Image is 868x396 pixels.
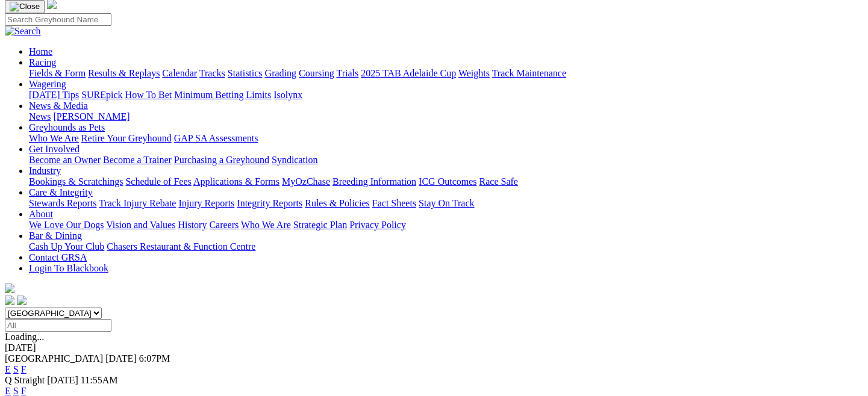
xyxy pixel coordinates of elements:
a: E [5,386,11,396]
div: [DATE] [5,342,863,353]
a: Vision and Values [106,220,175,230]
a: Purchasing a Greyhound [174,155,269,165]
span: [DATE] [105,353,137,364]
a: Who We Are [29,133,79,143]
a: Tracks [199,68,225,78]
input: Select date [5,319,111,332]
img: logo-grsa-white.png [5,283,14,293]
a: Retire Your Greyhound [81,133,172,143]
a: Fact Sheets [372,198,416,208]
a: [PERSON_NAME] [53,111,130,122]
a: Greyhounds as Pets [29,122,105,132]
a: Become a Trainer [103,155,172,165]
a: Contact GRSA [29,252,87,262]
a: Who We Are [241,220,291,230]
a: 2025 TAB Adelaide Cup [361,68,456,78]
div: Wagering [29,90,863,101]
a: History [178,220,207,230]
input: Search [5,13,111,26]
span: Loading... [5,332,44,342]
a: Care & Integrity [29,187,93,197]
a: Isolynx [273,90,302,100]
a: ICG Outcomes [419,176,476,187]
a: Applications & Forms [193,176,279,187]
img: Search [5,26,41,37]
a: Track Maintenance [492,68,566,78]
a: Weights [458,68,490,78]
a: Rules & Policies [305,198,370,208]
a: Syndication [272,155,317,165]
a: Login To Blackbook [29,263,108,273]
a: Cash Up Your Club [29,241,104,252]
a: About [29,209,53,219]
a: Coursing [299,68,334,78]
a: MyOzChase [282,176,330,187]
div: Care & Integrity [29,198,863,209]
span: 11:55AM [81,375,118,385]
a: Become an Owner [29,155,101,165]
a: Track Injury Rebate [99,198,176,208]
a: Careers [209,220,239,230]
a: Race Safe [479,176,517,187]
a: Stewards Reports [29,198,96,208]
a: How To Bet [125,90,172,100]
a: Statistics [228,68,263,78]
img: Close [10,2,40,11]
span: 6:07PM [139,353,170,364]
a: Industry [29,166,61,176]
a: Home [29,46,52,57]
a: Stay On Track [419,198,474,208]
span: [GEOGRAPHIC_DATA] [5,353,103,364]
a: Strategic Plan [293,220,347,230]
a: Breeding Information [333,176,416,187]
div: About [29,220,863,230]
a: Injury Reports [178,198,234,208]
img: twitter.svg [17,295,27,305]
span: Q Straight [5,375,45,385]
a: Bookings & Scratchings [29,176,123,187]
span: [DATE] [47,375,78,385]
a: Fields & Form [29,68,86,78]
a: Racing [29,57,56,67]
div: Greyhounds as Pets [29,133,863,144]
a: S [13,364,19,374]
a: F [21,386,27,396]
a: [DATE] Tips [29,90,79,100]
a: GAP SA Assessments [174,133,258,143]
div: Bar & Dining [29,241,863,252]
a: Results & Replays [88,68,160,78]
a: Wagering [29,79,66,89]
a: Chasers Restaurant & Function Centre [107,241,255,252]
a: Schedule of Fees [125,176,191,187]
img: facebook.svg [5,295,14,305]
div: Industry [29,176,863,187]
a: Calendar [162,68,197,78]
a: SUREpick [81,90,122,100]
a: Integrity Reports [237,198,302,208]
a: Minimum Betting Limits [174,90,271,100]
a: We Love Our Dogs [29,220,104,230]
a: S [13,386,19,396]
a: Grading [265,68,296,78]
a: Get Involved [29,144,80,154]
div: Racing [29,68,863,79]
a: Privacy Policy [349,220,406,230]
a: News [29,111,51,122]
a: News & Media [29,101,88,111]
a: Bar & Dining [29,230,82,241]
div: Get Involved [29,155,863,166]
a: E [5,364,11,374]
div: News & Media [29,111,863,122]
a: Trials [336,68,358,78]
a: F [21,364,27,374]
